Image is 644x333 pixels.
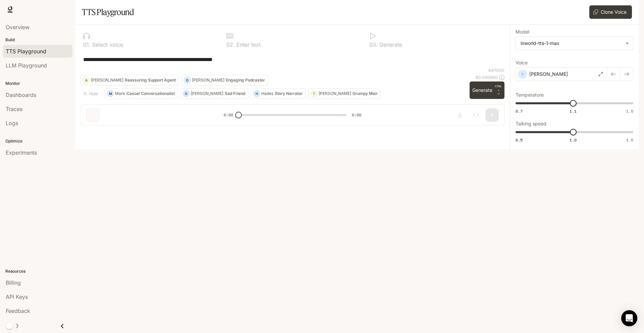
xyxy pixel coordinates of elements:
p: Sad Friend [225,92,245,96]
p: Voice [516,60,528,65]
p: [PERSON_NAME] [91,78,123,82]
p: Mark [115,92,125,96]
div: H [254,88,260,99]
p: 0 3 . [369,42,378,47]
button: D[PERSON_NAME]Engaging Podcaster [181,75,268,86]
p: Engaging Podcaster [226,78,265,82]
p: Model [516,30,529,34]
span: 1.5 [626,108,633,114]
p: [PERSON_NAME] [191,92,223,96]
p: Talking speed [516,121,546,126]
div: M [107,88,113,99]
div: inworld-tts-1-max [516,37,633,50]
div: A [83,75,89,86]
p: Select voice [91,42,123,47]
p: 64 / 1000 [488,67,504,73]
p: Reassuring Support Agent [125,78,176,82]
p: [PERSON_NAME] [192,78,224,82]
div: Open Intercom Messenger [621,310,637,326]
p: [PERSON_NAME] [319,92,351,96]
p: Generate [378,42,402,47]
h1: TTS Playground [82,5,134,19]
span: 0.7 [516,108,523,114]
button: A[PERSON_NAME]Reassuring Support Agent [80,75,179,86]
div: T [311,88,317,99]
button: O[PERSON_NAME]Sad Friend [180,88,248,99]
p: Enter text [235,42,261,47]
button: GenerateCTRL +⏎ [470,81,504,99]
p: 0 2 . [226,42,235,47]
span: 1.5 [626,137,633,143]
span: 0.5 [516,137,523,143]
p: $ 0.000640 [476,74,498,80]
div: O [183,88,189,99]
span: 1.1 [570,108,577,114]
p: Story Narrator [275,92,303,96]
p: Temperature [516,93,544,97]
button: MMarkCasual Conversationalist [105,88,178,99]
button: Clone Voice [589,5,632,19]
p: ⏎ [495,84,502,96]
button: T[PERSON_NAME]Grumpy Man [308,88,380,99]
p: Hades [261,92,273,96]
span: 1.0 [570,137,577,143]
div: D [184,75,190,86]
button: Hide [80,88,102,99]
p: Casual Conversationalist [126,92,175,96]
div: inworld-tts-1-max [521,40,622,47]
p: 0 1 . [83,42,91,47]
p: CTRL + [495,84,502,92]
button: HHadesStory Narrator [251,88,306,99]
p: [PERSON_NAME] [529,71,568,77]
p: Grumpy Man [353,92,377,96]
